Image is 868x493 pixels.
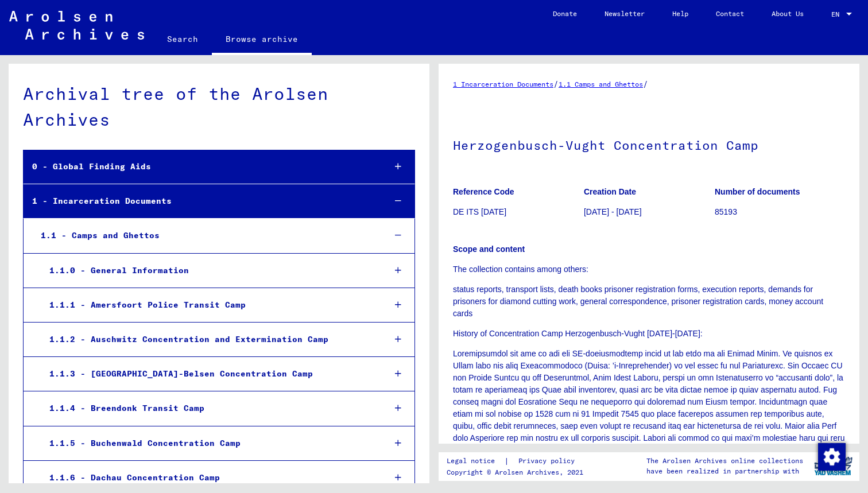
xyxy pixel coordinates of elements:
[41,328,375,351] div: 1.1.2 - Auschwitz Concentration and Extermination Camp
[559,80,643,88] a: 1.1 Camps and Ghettos
[818,443,846,471] img: Change consent
[453,187,514,196] b: Reference Code
[24,156,375,178] div: 0 - Global Finding Aids
[23,81,415,133] div: Archival tree of the Arolsen Archives
[643,79,648,89] span: /
[584,206,714,218] p: [DATE] - [DATE]
[646,466,803,476] p: have been realized in partnership with
[817,442,845,470] div: Change consent
[584,187,636,196] b: Creation Date
[453,80,553,88] a: 1 Incarceration Documents
[41,467,375,489] div: 1.1.6 - Dachau Concentration Camp
[453,263,845,275] p: The collection contains among others:
[41,259,375,282] div: 1.1.0 - General Information
[812,452,855,480] img: yv_logo.png
[453,206,583,218] p: DE ITS [DATE]
[41,397,375,420] div: 1.1.4 - Breendonk Transit Camp
[24,190,375,212] div: 1 - Incarceration Documents
[553,79,559,89] span: /
[447,467,588,478] p: Copyright © Arolsen Archives, 2021
[41,294,375,316] div: 1.1.1 - Amersfoort Police Transit Camp
[453,119,845,169] h1: Herzogenbusch-Vught Concentration Camp
[32,224,375,247] div: 1.1 - Camps and Ghettos
[153,25,212,53] a: Search
[715,187,800,196] b: Number of documents
[453,244,525,254] b: Scope and content
[831,10,844,18] span: EN
[41,363,375,385] div: 1.1.3 - [GEOGRAPHIC_DATA]-Belsen Concentration Camp
[9,11,144,40] img: Arolsen_neg.svg
[212,25,312,55] a: Browse archive
[715,206,845,218] p: 85193
[447,455,504,467] a: Legal notice
[41,432,375,455] div: 1.1.5 - Buchenwald Concentration Camp
[453,284,845,320] p: status reports, transport lists, death books prisoner registration forms, execution reports, dema...
[509,455,588,467] a: Privacy policy
[453,328,845,340] p: History of Concentration Camp Herzogenbusch-Vught [DATE]-[DATE]:
[447,455,588,467] div: |
[646,456,803,466] p: The Arolsen Archives online collections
